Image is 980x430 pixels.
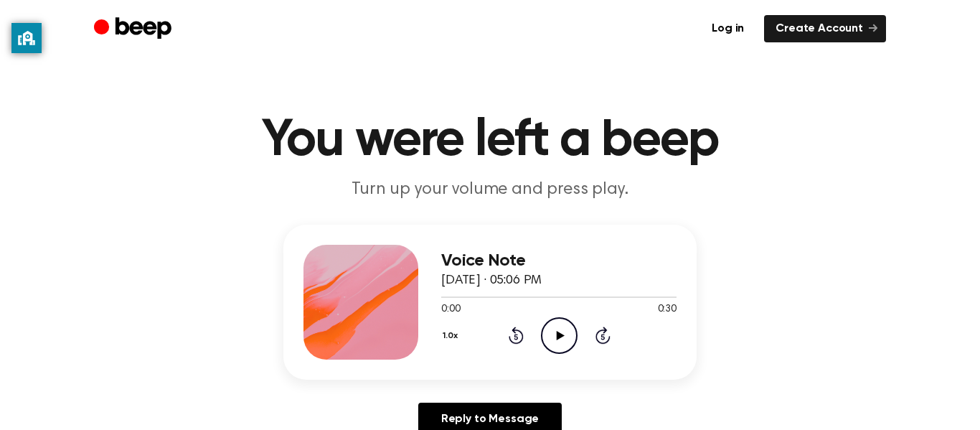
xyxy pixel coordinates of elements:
a: Create Account [764,15,886,42]
span: 0:00 [441,302,460,317]
button: 1.0x [441,324,463,348]
span: 0:30 [658,302,677,317]
span: [DATE] · 05:06 PM [441,274,542,287]
h3: Voice Note [441,251,677,271]
p: Turn up your volume and press play. [215,178,765,202]
a: Beep [94,15,175,43]
a: Log in [700,15,755,42]
h1: You were left a beep [123,115,857,167]
button: privacy banner [11,23,42,53]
